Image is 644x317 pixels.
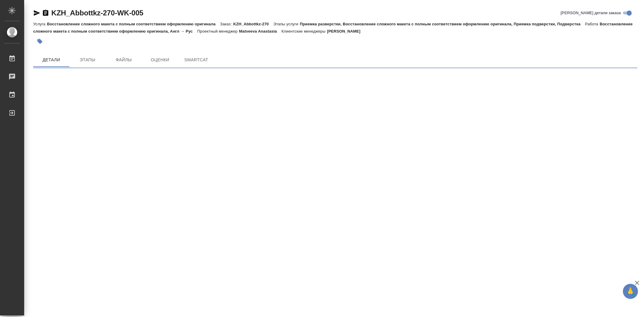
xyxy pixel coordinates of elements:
[281,29,327,34] p: Клиентские менеджеры
[585,22,600,26] p: Работа
[33,9,40,17] button: Скопировать ссылку для ЯМессенджера
[239,29,282,34] p: Matveeva Anastasia
[300,22,585,26] p: Приемка разверстки, Восстановление сложного макета с полным соответствием оформлению оригинала, П...
[197,29,239,34] p: Проектный менеджер
[146,56,175,64] span: Оценки
[51,9,143,17] a: KZH_Abbottkz-270-WK-005
[233,22,273,26] p: KZH_Abbottkz-270
[33,35,46,48] button: Добавить тэг
[33,22,47,26] p: Услуга
[220,22,233,26] p: Заказ:
[625,285,636,298] span: 🙏
[273,22,300,26] p: Этапы услуги
[561,10,621,16] span: [PERSON_NAME] детали заказа
[47,22,220,26] p: Восстановление сложного макета с полным соответствием оформлению оригинала
[73,56,102,64] span: Этапы
[182,56,211,64] span: SmartCat
[42,9,49,17] button: Скопировать ссылку
[623,284,638,299] button: 🙏
[109,56,138,64] span: Файлы
[327,29,365,34] p: [PERSON_NAME]
[37,56,66,64] span: Детали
